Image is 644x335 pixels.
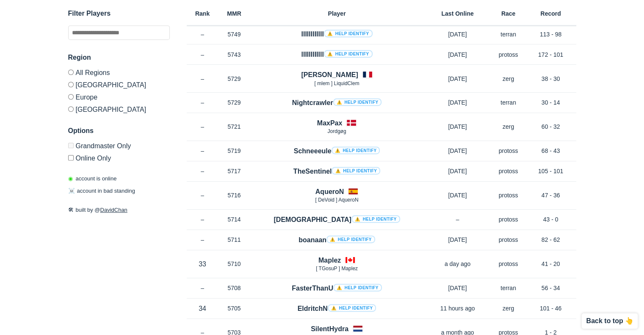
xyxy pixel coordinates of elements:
h4: MaxPax [317,118,343,128]
label: All Regions [68,69,170,78]
input: Online Only [68,155,74,161]
p: 41 - 20 [525,260,576,268]
p: – [187,167,218,175]
p: 33 [187,259,218,269]
h4: Maplez [318,255,341,265]
h4: TheSentinel [293,166,380,176]
p: – [187,215,218,224]
span: [ mlem ] LiquidClem [314,80,359,86]
p: [DATE] [424,147,492,155]
p: protoss [492,147,525,155]
span: [ DeVoid ] AqueroN [315,197,358,203]
p: protoss [492,167,525,175]
h6: Player [250,11,424,17]
p: 82 - 62 [525,235,576,244]
h6: Record [525,11,576,17]
p: protoss [492,235,525,244]
p: 11 hours ago [424,304,492,313]
label: [GEOGRAPHIC_DATA] [68,78,170,91]
p: 101 - 46 [525,304,576,313]
span: ☠️ [68,188,75,194]
p: zerg [492,75,525,83]
h4: [DEMOGRAPHIC_DATA] [274,215,400,224]
p: [DATE] [424,30,492,39]
p: 5708 [218,284,250,292]
label: Only Show accounts currently in Grandmaster [68,143,170,152]
p: 47 - 36 [525,191,576,199]
p: – [187,50,218,59]
p: 5729 [218,75,250,83]
p: 5716 [218,191,250,199]
p: 5743 [218,50,250,59]
h3: Options [68,126,170,136]
h4: IIIIIIIIIIII [301,29,372,39]
p: – [187,284,218,292]
a: ⚠️ Help identify [324,30,373,37]
h4: FasterThanU [292,283,382,293]
p: 105 - 101 [525,167,576,175]
input: Grandmaster Only [68,143,74,148]
a: ⚠️ Help identify [328,304,376,312]
p: 30 - 14 [525,98,576,107]
p: 5719 [218,147,250,155]
p: protoss [492,215,525,224]
label: [GEOGRAPHIC_DATA] [68,103,170,113]
p: account is online [68,174,117,183]
p: 5711 [218,235,250,244]
a: ⚠️ Help identify [351,215,400,223]
p: 60 - 32 [525,122,576,131]
p: protoss [492,260,525,268]
p: 34 [187,304,218,313]
span: Jordgøg [327,128,346,134]
h4: Schneeeule [294,146,380,156]
a: ⚠️ Help identify [326,235,375,243]
h6: Race [492,11,525,17]
p: [DATE] [424,235,492,244]
h4: boanaan [299,235,375,245]
h6: Rank [187,11,218,17]
p: account in bad standing [68,187,135,196]
p: terran [492,284,525,292]
p: 113 - 98 [525,30,576,39]
p: 5705 [218,304,250,313]
a: ⚠️ Help identify [333,284,382,291]
p: Back to top 👆 [586,318,633,324]
p: 5714 [218,215,250,224]
a: ⚠️ Help identify [332,167,380,174]
p: 38 - 30 [525,75,576,83]
input: Europe [68,94,74,100]
h4: EldritchN [298,304,376,313]
h6: Last Online [424,11,492,17]
input: All Regions [68,69,74,75]
span: 🛠 [68,207,74,213]
span: ◉ [68,175,73,182]
p: [DATE] [424,122,492,131]
p: – [187,98,218,107]
p: 5717 [218,167,250,175]
p: [DATE] [424,167,492,175]
p: 56 - 34 [525,284,576,292]
p: 5721 [218,122,250,131]
p: [DATE] [424,98,492,107]
h6: MMR [218,11,250,17]
p: – [187,191,218,199]
p: zerg [492,122,525,131]
p: – [187,147,218,155]
h4: SilentHydra [311,324,348,334]
p: 5710 [218,260,250,268]
p: – [424,215,492,224]
h3: Region [68,53,170,63]
p: – [187,122,218,131]
p: 5729 [218,98,250,107]
p: 172 - 101 [525,50,576,59]
span: [ TGosuP ] Maplez [316,266,358,271]
h4: [PERSON_NAME] [301,70,358,80]
p: [DATE] [424,191,492,199]
p: protoss [492,50,525,59]
p: – [187,30,218,39]
a: ⚠️ Help identify [332,147,380,154]
label: Only show accounts currently laddering [68,152,170,162]
p: built by @ [68,206,170,214]
h4: lIIIIIIIIIll [301,50,372,59]
label: Europe [68,91,170,103]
